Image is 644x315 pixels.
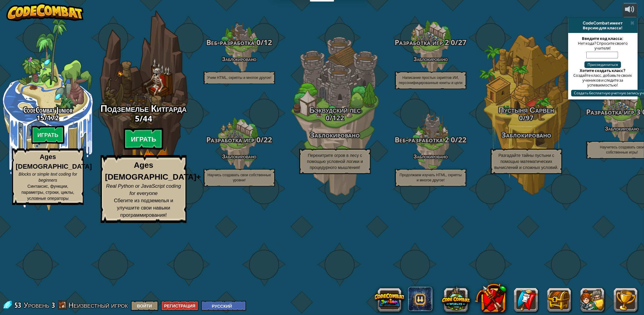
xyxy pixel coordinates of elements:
h3: / [383,38,479,47]
span: Продолжаем изучать HTML, скрипты и многое другое! [400,173,462,182]
h3: / [383,136,479,144]
span: 0 [255,37,261,47]
div: CodeCombat имеет [571,21,635,25]
button: Присоединиться [585,61,621,68]
span: Разработка игр [207,135,255,145]
span: Разработка игр 2 [395,37,449,47]
span: Подземелье Китгарда [101,102,187,115]
h3: / [86,114,201,123]
h4: Заблокировано [191,56,287,62]
span: Веб-разработка 2 [395,135,449,145]
span: 172 [47,113,59,122]
div: Введите код класса: [571,36,635,41]
div: Версию для класса! [571,25,635,30]
strong: Ages [DEMOGRAPHIC_DATA] [16,153,92,170]
span: 53 [14,300,23,310]
span: 0 [326,113,330,122]
div: Создайте класс, добавьте своих учеников и следите за успеваемостью! [571,73,635,87]
span: 3 [52,300,55,310]
span: 22 [264,135,272,145]
span: Real Python or JavaScript coding for everyone [106,183,181,196]
span: Перехитрите огров в лесу с помощью условной логики и процедурного мышления! [307,153,363,170]
span: Разработка игр 3 [586,107,641,117]
span: 0 [449,37,455,47]
h3: / [287,114,383,121]
span: Веб-разработка [207,37,255,47]
span: Сбегите из подземелья и улучшите свои навыки программирования! [114,198,173,218]
button: Регулировать громкость [623,3,638,17]
h3: Заблокировано [479,131,574,139]
div: Нет кода? Спросите своего учителя! [571,41,635,50]
span: 97 [526,113,534,122]
span: Пустыня Сарвен [498,104,554,115]
span: Написание простых скриптов ИИ, персонифицированные юниты и цели [399,76,463,85]
strong: Ages [DEMOGRAPHIC_DATA]+ [105,161,201,181]
h4: Заблокировано [383,56,479,62]
span: Синтаксис, функции, параметры, строки, циклы, условные операторы [21,184,74,201]
span: 0 [449,135,455,145]
span: Неизвестный игрок [69,300,128,310]
span: 15 [37,113,45,122]
h3: Заблокировано [287,131,383,139]
button: Войти [131,301,158,311]
h3: / [191,136,287,144]
span: Уровень [24,300,50,310]
h3: / [191,38,287,47]
span: 22 [458,135,467,145]
span: 0 [519,113,523,122]
h3: / [479,114,574,121]
span: CodeCombat Junior [23,104,72,115]
span: Научись создавать свои собственные уровни! [207,173,271,182]
h4: Заблокировано [191,154,287,159]
span: 44 [143,113,152,124]
span: 12 [264,37,272,47]
button: Регистрация [161,301,199,311]
btn: Играть [31,126,65,144]
span: 0 [255,135,261,145]
btn: Играть [124,128,164,150]
span: Разгадайте тайны пустыни с помощью математических вычислений и сложных условий. [494,153,558,170]
h4: Заблокировано [383,154,479,159]
span: Blocks or simple text coding for beginners [19,172,77,183]
span: Учим HTML, скрипты и многое другое! [207,76,271,80]
span: 122 [332,113,344,122]
span: 27 [458,37,467,47]
img: CodeCombat - Learn how to code by playing a game [6,3,84,21]
span: Бэквудский лес [309,104,361,115]
span: 5 [135,113,140,124]
div: Хотите создать класс? [571,68,635,73]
